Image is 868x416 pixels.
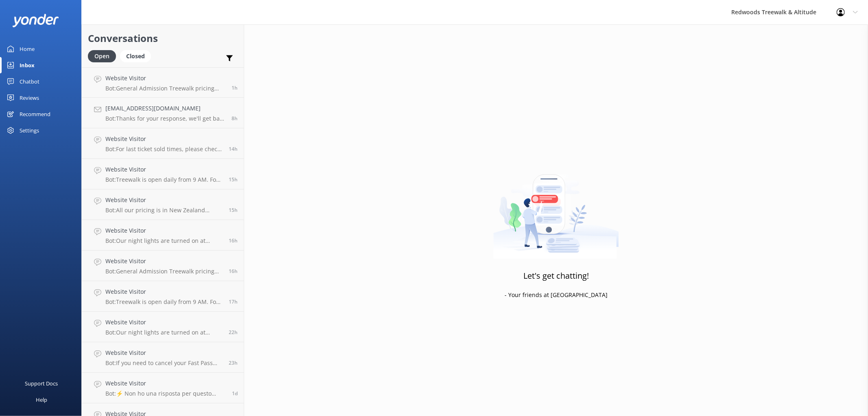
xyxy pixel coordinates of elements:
p: Bot: Thanks for your response, we'll get back to you as soon as we can during opening hours. [105,115,225,122]
img: artwork of a man stealing a conversation from at giant smartphone [493,157,619,259]
h4: Website Visitor [105,134,223,143]
h4: Website Visitor [105,318,223,327]
a: Website VisitorBot:Our night lights are turned on at sunset, and the night walk starts 20 minutes... [82,220,244,251]
p: Bot: For last ticket sold times, please check our website FAQs at [URL][DOMAIN_NAME]. [105,145,223,153]
p: Bot: Our night lights are turned on at sunset, and the night walk starts 20 minutes thereafter. W... [105,237,223,244]
div: Open [88,50,116,62]
div: Help [36,392,47,408]
a: Website VisitorBot:Our night lights are turned on at sunset, and the night walk starts 20 minutes... [82,312,244,342]
p: Bot: If you need to cancel your Fast Pass tickets, they can remain valid for General Admission on... [105,359,223,367]
a: Open [88,51,120,60]
h4: Website Visitor [105,379,226,388]
h4: Website Visitor [105,226,223,235]
span: Sep 18 2025 12:49am (UTC +12:00) Pacific/Auckland [232,115,238,122]
div: Chatbot [20,73,39,90]
a: Website VisitorBot:General Admission Treewalk pricing starts at $42 for adults (16+ years) and $2... [82,67,244,98]
p: Bot: ⚡ Non ho una risposta per questo nella mia base di conoscenza. Per favore, prova a riformula... [105,390,226,397]
span: Sep 17 2025 10:09am (UTC +12:00) Pacific/Auckland [229,359,238,366]
h4: Website Visitor [105,348,223,357]
div: Reviews [20,90,39,106]
h4: [EMAIL_ADDRESS][DOMAIN_NAME] [105,104,225,113]
span: Sep 17 2025 05:04pm (UTC +12:00) Pacific/Auckland [229,237,238,244]
div: Inbox [20,57,35,73]
a: Website VisitorBot:Treewalk is open daily from 9 AM. For last ticket sold times, please check our... [82,281,244,312]
div: Support Docs [25,375,58,392]
span: Sep 17 2025 07:29am (UTC +12:00) Pacific/Auckland [232,390,238,397]
a: Website VisitorBot:Treewalk is open daily from 9 AM. For last ticket sold times, please check our... [82,159,244,189]
span: Sep 17 2025 07:25pm (UTC +12:00) Pacific/Auckland [229,145,238,152]
a: Website VisitorBot:All our pricing is in New Zealand Dollars (NZD).15h [82,189,244,220]
p: Bot: General Admission Treewalk pricing starts at $42 for adults (16+ years) and $26 for children... [105,85,225,92]
h2: Conversations [88,31,238,46]
p: Bot: Treewalk is open daily from 9 AM. For last ticket sold times, please check our website FAQs ... [105,176,223,183]
h4: Website Visitor [105,74,225,83]
h4: Website Visitor [105,165,223,174]
h4: Website Visitor [105,287,223,296]
a: Website VisitorBot:⚡ Non ho una risposta per questo nella mia base di conoscenza. Per favore, pro... [82,373,244,403]
p: Bot: Treewalk is open daily from 9 AM. For last ticket sold times, please check our website FAQs ... [105,298,223,306]
a: Website VisitorBot:General Admission Treewalk pricing starts at $42 for adults (16+ years) and $2... [82,251,244,281]
a: Website VisitorBot:For last ticket sold times, please check our website FAQs at [URL][DOMAIN_NAME... [82,128,244,159]
span: Sep 17 2025 04:54pm (UTC +12:00) Pacific/Auckland [229,268,238,275]
div: Closed [120,50,151,62]
span: Sep 17 2025 06:43pm (UTC +12:00) Pacific/Auckland [229,207,238,214]
p: Bot: Our night lights are turned on at sunset, and the night walk starts 20 minutes thereafter. W... [105,329,223,336]
div: Settings [20,122,39,139]
span: Sep 18 2025 08:26am (UTC +12:00) Pacific/Auckland [232,84,238,91]
p: - Your friends at [GEOGRAPHIC_DATA] [505,291,608,299]
a: Website VisitorBot:If you need to cancel your Fast Pass tickets, they can remain valid for Genera... [82,342,244,373]
span: Sep 17 2025 11:09am (UTC +12:00) Pacific/Auckland [229,329,238,336]
h4: Website Visitor [105,196,223,205]
h3: Let's get chatting! [523,269,589,282]
img: yonder-white-logo.png [12,14,59,27]
a: [EMAIL_ADDRESS][DOMAIN_NAME]Bot:Thanks for your response, we'll get back to you as soon as we can... [82,98,244,128]
span: Sep 17 2025 06:48pm (UTC +12:00) Pacific/Auckland [229,176,238,183]
div: Recommend [20,106,50,122]
p: Bot: All our pricing is in New Zealand Dollars (NZD). [105,207,223,214]
a: Closed [120,51,155,60]
div: Home [20,41,35,57]
h4: Website Visitor [105,257,223,266]
p: Bot: General Admission Treewalk pricing starts at $42 for adults (16+ years) and $26 for children... [105,268,223,275]
span: Sep 17 2025 04:26pm (UTC +12:00) Pacific/Auckland [229,298,238,305]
